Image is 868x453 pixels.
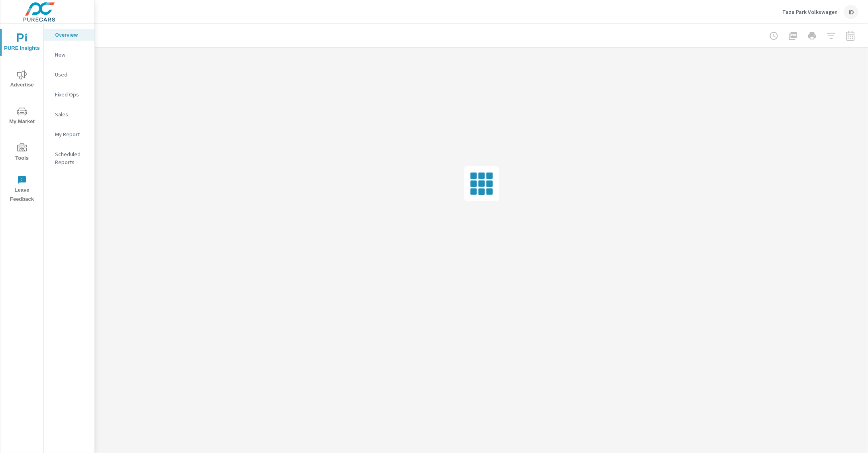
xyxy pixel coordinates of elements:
div: New [44,49,94,61]
span: Advertise [3,70,41,90]
div: Overview [44,29,94,41]
div: ID [844,5,858,19]
div: My Report [44,128,94,140]
span: PURE Insights [3,33,41,53]
p: New [55,51,88,59]
p: My Report [55,130,88,138]
div: Sales [44,108,94,120]
p: Scheduled Reports [55,150,88,166]
div: nav menu [0,24,43,207]
p: Sales [55,110,88,118]
span: My Market [3,107,41,126]
div: Used [44,69,94,80]
p: Used [55,71,88,78]
p: Fixed Ops [55,90,88,98]
span: Leave Feedback [3,175,41,204]
div: Fixed Ops [44,88,94,100]
div: Scheduled Reports [44,148,94,168]
p: Taza Park Volkswagen [782,8,838,16]
span: Tools [3,143,41,163]
p: Overview [55,31,88,39]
